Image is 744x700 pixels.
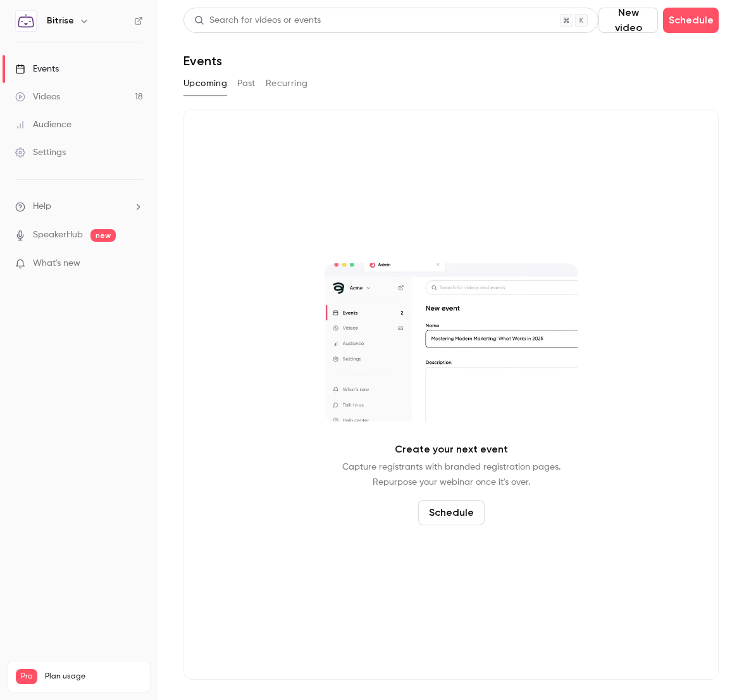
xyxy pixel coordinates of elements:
[15,200,143,213] li: help-dropdown-opener
[237,73,256,94] button: Past
[45,672,142,682] span: Plan usage
[395,442,508,457] p: Create your next event
[418,500,485,525] button: Schedule
[663,8,719,33] button: Schedule
[33,228,83,242] a: SpeakerHub
[194,14,321,27] div: Search for videos or events
[16,669,37,684] span: Pro
[33,257,80,270] span: What's new
[183,73,227,94] button: Upcoming
[598,8,658,33] button: New video
[15,63,59,75] div: Events
[266,73,308,94] button: Recurring
[33,200,51,213] span: Help
[90,229,116,242] span: new
[342,459,561,490] p: Capture registrants with branded registration pages. Repurpose your webinar once it's over.
[16,11,36,31] img: Bitrise
[15,146,66,159] div: Settings
[47,15,74,27] h6: Bitrise
[15,91,60,103] div: Videos
[128,258,143,270] iframe: Noticeable Trigger
[15,118,71,131] div: Audience
[183,53,222,68] h1: Events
